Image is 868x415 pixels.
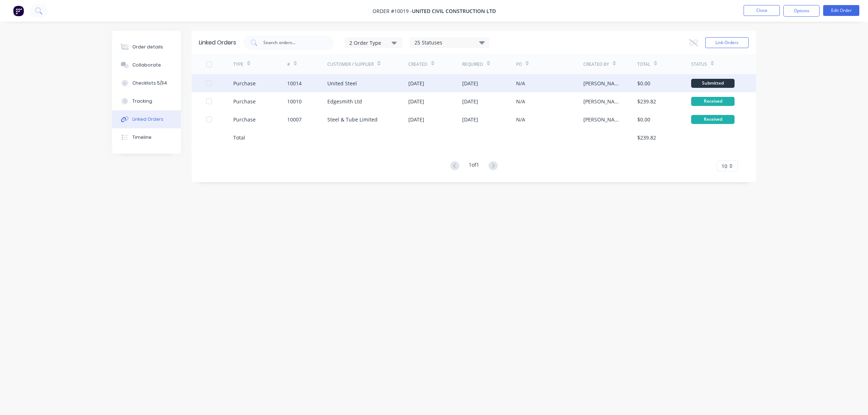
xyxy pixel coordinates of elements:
[637,116,650,123] div: $0.00
[783,5,820,17] button: Options
[637,98,656,105] div: $239.82
[408,80,424,87] div: [DATE]
[327,61,374,68] div: Customer / Supplier
[373,8,412,14] span: Order #10019 -
[410,39,489,47] div: 25 Statuses
[233,61,243,68] div: TYPE
[469,161,479,171] div: 1 of 1
[408,98,424,105] div: [DATE]
[462,80,478,87] div: [DATE]
[327,116,378,123] div: Steel & Tube Limited
[132,134,152,141] div: Timeline
[516,80,525,87] div: N/A
[462,116,478,123] div: [DATE]
[233,134,245,141] div: Total
[583,116,623,123] div: [PERSON_NAME]
[287,98,302,105] div: 10010
[516,61,522,68] div: PO
[691,79,735,88] div: Submitted
[408,116,424,123] div: [DATE]
[132,116,163,123] div: Linked Orders
[327,98,362,105] div: Edgesmith Ltd
[112,74,181,92] button: Checklists 5/34
[13,5,24,16] img: Factory
[345,37,403,48] button: 2 Order Type
[287,116,302,123] div: 10007
[287,61,290,68] div: #
[722,162,727,170] span: 10
[637,134,656,141] div: $239.82
[112,110,181,128] button: Linked Orders
[412,8,496,14] span: United Civil Construction Ltd
[199,38,236,47] div: Linked Orders
[112,92,181,110] button: Tracking
[744,5,780,16] button: Close
[132,80,167,86] div: Checklists 5/34
[287,80,302,87] div: 10014
[516,98,525,105] div: N/A
[637,61,650,68] div: Total
[691,115,735,124] div: Received
[462,98,478,105] div: [DATE]
[516,116,525,123] div: N/A
[233,80,256,87] div: Purchase
[112,38,181,56] button: Order details
[233,98,256,105] div: Purchase
[132,98,152,104] div: Tracking
[691,97,735,106] div: Received
[583,98,623,105] div: [PERSON_NAME]
[637,80,650,87] div: $0.00
[327,80,357,87] div: United Steel
[263,39,323,46] input: Search orders...
[462,61,483,68] div: Required
[132,44,163,50] div: Order details
[823,5,859,16] button: Edit Order
[112,56,181,74] button: Collaborate
[112,128,181,146] button: Timeline
[233,116,256,123] div: Purchase
[349,39,398,46] div: 2 Order Type
[132,62,161,68] div: Collaborate
[691,61,707,68] div: Status
[408,61,427,68] div: Created
[583,80,623,87] div: [PERSON_NAME]
[705,37,749,48] button: Link Orders
[583,61,609,68] div: Created By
